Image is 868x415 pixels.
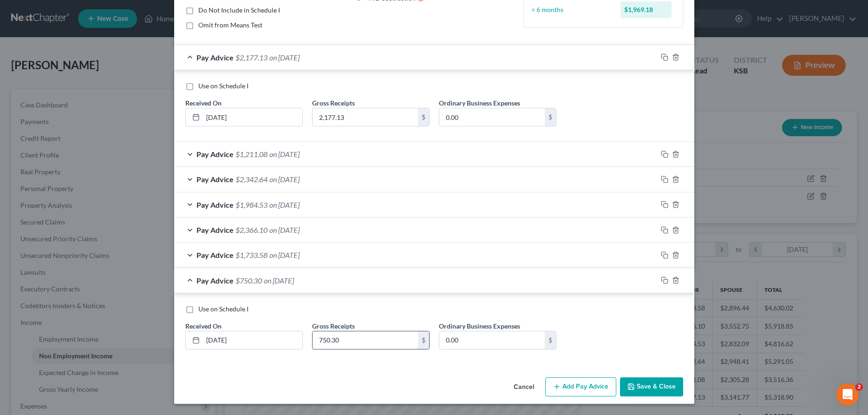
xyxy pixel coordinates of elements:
label: Ordinary Business Expenses [439,321,520,331]
span: on [DATE] [269,225,300,234]
span: $1,984.53 [235,200,268,209]
input: MM/DD/YYYY [203,108,302,126]
span: $1,211.08 [235,150,268,158]
div: $ [418,108,429,126]
span: Omit from Means Test [198,21,262,29]
input: 0.00 [439,108,545,126]
span: on [DATE] [264,276,294,285]
div: $ [418,331,429,349]
span: $2,366.10 [235,225,268,234]
span: $1,733.58 [235,250,268,259]
span: Pay Advice [196,175,234,184]
button: Cancel [506,378,542,397]
span: $2,342.64 [235,175,268,184]
span: Pay Advice [196,200,234,209]
span: Do Not Include in Schedule I [198,6,280,14]
button: Save & Close [620,377,683,397]
iframe: Intercom live chat [836,383,859,406]
span: 2 [855,383,863,391]
span: Pay Advice [196,250,234,259]
span: Received On [185,99,222,107]
div: ÷ 6 months [527,5,616,14]
span: Received On [185,322,222,330]
input: 0.00 [313,108,418,126]
label: Gross Receipts [312,98,355,108]
span: Use on Schedule I [198,82,248,90]
label: Gross Receipts [312,321,355,331]
span: on [DATE] [269,250,300,259]
span: on [DATE] [269,53,300,62]
span: $750.30 [235,276,262,285]
span: Pay Advice [196,225,234,234]
div: $1,969.18 [620,1,672,18]
span: Use on Schedule I [198,305,248,313]
div: $ [545,331,556,349]
span: on [DATE] [269,150,300,158]
span: Pay Advice [196,276,234,285]
span: on [DATE] [269,200,300,209]
span: Pay Advice [196,53,234,62]
input: 0.00 [439,331,545,349]
button: Add Pay Advice [545,377,616,397]
span: $2,177.13 [235,53,268,62]
input: MM/DD/YYYY [203,331,302,349]
input: 0.00 [313,331,418,349]
span: on [DATE] [269,175,300,184]
span: Pay Advice [196,150,234,158]
label: Ordinary Business Expenses [439,98,520,108]
div: $ [545,108,556,126]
